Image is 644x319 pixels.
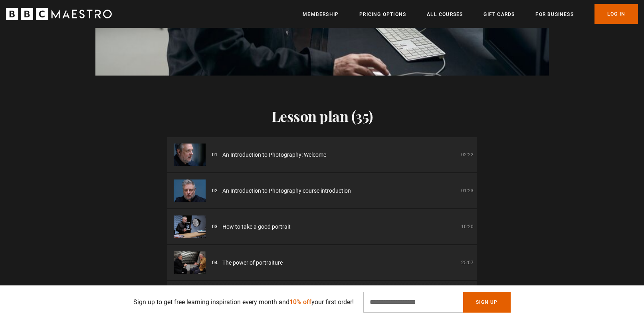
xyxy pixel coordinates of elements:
a: Log In [594,4,638,24]
p: 02 [212,187,218,194]
a: Pricing Options [359,10,406,18]
button: Sign Up [463,292,510,313]
p: 02:22 [461,151,474,158]
span: An Introduction to Photography course introduction [222,187,351,195]
h2: Lesson plan (35) [167,108,477,124]
a: All Courses [427,10,463,18]
p: 01 [212,151,218,158]
a: Membership [303,10,339,18]
p: 03 [212,223,218,230]
p: 04 [212,259,218,266]
span: How to take a good portrait [222,223,291,231]
span: 10% off [289,298,311,306]
p: Sign up to get free learning inspiration every month and your first order! [133,297,354,307]
nav: Primary [303,4,638,24]
p: 25:07 [461,259,474,266]
span: The power of portraiture [222,259,283,267]
p: 01:23 [461,187,474,194]
a: For business [535,10,573,18]
p: 10:20 [461,223,474,230]
a: Gift Cards [483,10,515,18]
span: An Introduction to Photography: Welcome [222,151,326,159]
svg: BBC Maestro [6,8,112,20]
